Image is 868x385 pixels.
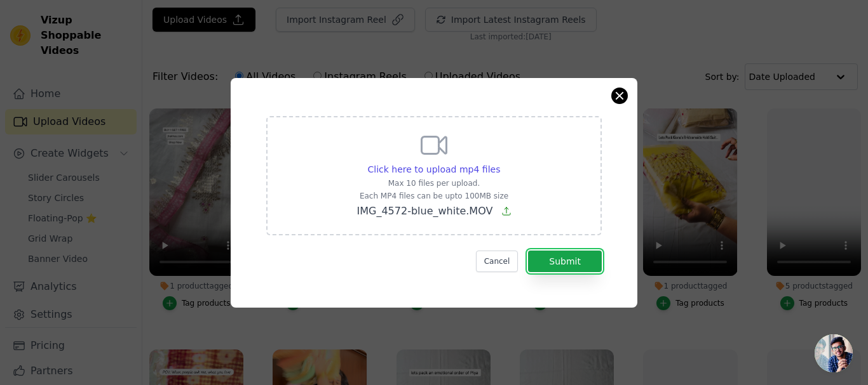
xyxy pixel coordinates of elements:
button: Cancel [476,251,519,272]
button: Submit [528,251,602,272]
p: Each MP4 files can be upto 100MB size [356,191,511,201]
button: Close modal [612,88,627,103]
span: Click here to upload mp4 files [368,164,501,174]
p: Max 10 files per upload. [356,178,511,188]
a: Open chat [815,334,853,372]
span: IMG_4572-blue_white.MOV [356,205,492,217]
